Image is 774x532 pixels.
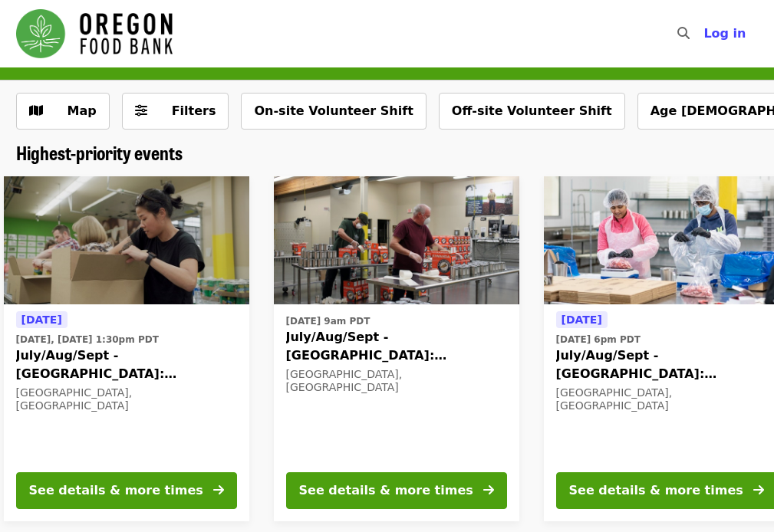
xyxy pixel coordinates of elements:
span: July/Aug/Sept - [GEOGRAPHIC_DATA]: Repack/Sort (age [DEMOGRAPHIC_DATA]+) [286,328,507,365]
time: [DATE] 9am PDT [286,314,371,328]
a: Highest-priority events [16,142,183,164]
div: [GEOGRAPHIC_DATA], [GEOGRAPHIC_DATA] [286,368,507,394]
button: See details & more times [16,472,237,509]
img: July/Aug/Sept - Portland: Repack/Sort (age 16+) organized by Oregon Food Bank [274,176,519,305]
i: search icon [677,26,690,41]
button: Filters (0 selected) [122,93,229,130]
button: Log in [691,18,758,49]
i: arrow-right icon [483,483,494,498]
i: arrow-right icon [213,483,224,498]
time: [DATE] 6pm PDT [556,333,641,346]
span: [DATE] [21,314,62,326]
input: Search [699,15,711,52]
span: [DATE] [562,314,602,326]
a: See details for "July/Aug/Sept - Portland: Repack/Sort (age 8+)" [4,176,249,521]
div: See details & more times [569,481,743,500]
i: sliders-h icon [135,103,147,118]
span: Map [68,103,97,118]
div: Highest-priority events [4,142,771,164]
button: See details & more times [286,472,507,509]
i: arrow-right icon [753,483,764,498]
div: See details & more times [29,481,203,500]
button: Show map view [16,93,110,130]
button: On-site Volunteer Shift [241,93,426,130]
i: map icon [29,103,43,118]
span: Filters [172,103,216,118]
span: Highest-priority events [16,139,183,166]
img: Oregon Food Bank - Home [16,9,173,58]
button: Off-site Volunteer Shift [439,93,625,130]
div: [GEOGRAPHIC_DATA], [GEOGRAPHIC_DATA] [16,386,237,412]
span: Log in [703,26,746,41]
time: [DATE], [DATE] 1:30pm PDT [16,333,159,346]
img: July/Aug/Sept - Portland: Repack/Sort (age 8+) organized by Oregon Food Bank [4,176,249,305]
div: See details & more times [299,481,473,500]
a: See details for "July/Aug/Sept - Portland: Repack/Sort (age 16+)" [274,176,519,521]
span: July/Aug/Sept - [GEOGRAPHIC_DATA]: Repack/Sort (age [DEMOGRAPHIC_DATA]+) [16,346,237,383]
